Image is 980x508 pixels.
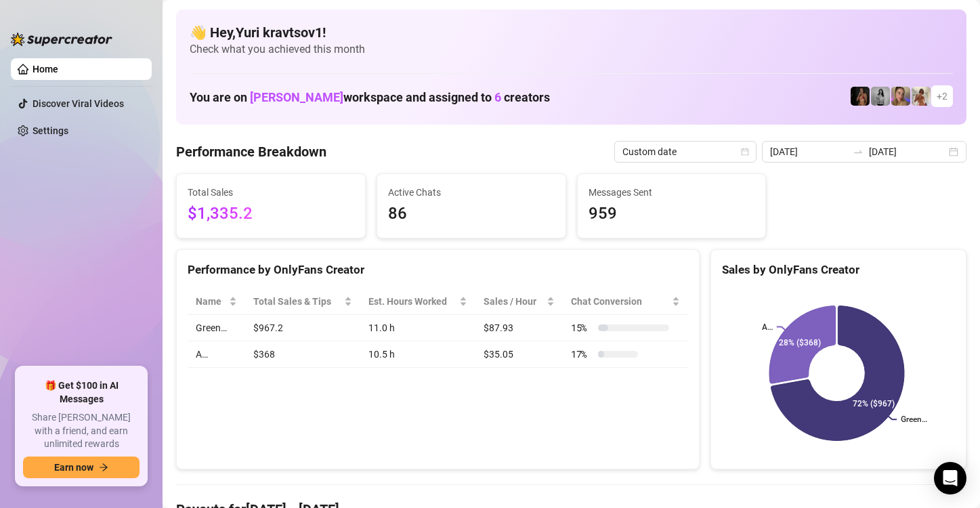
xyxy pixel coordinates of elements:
text: A… [762,322,773,332]
img: logo-BBDzfeDw.svg [11,33,112,46]
th: Chat Conversion [563,289,688,315]
img: D [851,87,870,106]
td: $35.05 [475,341,563,368]
td: $87.93 [475,315,563,341]
th: Sales / Hour [475,289,563,315]
a: Settings [33,125,68,136]
span: 959 [589,201,755,227]
td: $368 [245,341,360,368]
span: Earn now [54,462,93,473]
input: Start date [770,144,847,159]
td: A… [188,341,245,368]
h1: You are on workspace and assigned to creators [190,90,550,105]
span: Messages Sent [589,185,755,200]
td: 10.5 h [360,341,475,368]
div: Est. Hours Worked [368,294,456,309]
th: Name [188,289,245,315]
input: End date [869,144,946,159]
span: 🎁 Get $100 in AI Messages [23,379,140,406]
span: calendar [741,148,749,156]
a: Discover Viral Videos [33,98,124,109]
span: Custom date [622,142,748,162]
span: Chat Conversion [571,294,669,309]
span: Total Sales & Tips [253,294,341,309]
img: Green [912,87,931,106]
span: Sales / Hour [484,294,544,309]
span: [PERSON_NAME] [250,90,343,104]
h4: 👋 Hey, Yuri kravtsov1 ! [190,23,953,42]
text: Green… [901,415,927,425]
span: 86 [388,201,555,227]
td: $967.2 [245,315,360,341]
h4: Performance Breakdown [176,142,326,161]
th: Total Sales & Tips [245,289,360,315]
span: Name [196,294,226,309]
td: Green… [188,315,245,341]
span: to [853,146,864,157]
span: arrow-right [99,463,108,472]
span: 17 % [571,347,593,362]
div: Sales by OnlyFans Creator [722,261,955,279]
span: $1,335.2 [188,201,354,227]
span: Check what you achieved this month [190,42,953,57]
span: Total Sales [188,185,354,200]
td: 11.0 h [360,315,475,341]
span: 15 % [571,320,593,335]
img: A [871,87,890,106]
div: Open Intercom Messenger [934,462,966,494]
span: + 2 [937,89,947,104]
span: Share [PERSON_NAME] with a friend, and earn unlimited rewards [23,411,140,451]
button: Earn nowarrow-right [23,457,140,478]
span: 6 [494,90,501,104]
div: Performance by OnlyFans Creator [188,261,688,279]
img: Cherry [891,87,910,106]
span: swap-right [853,146,864,157]
a: Home [33,64,58,75]
span: Active Chats [388,185,555,200]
